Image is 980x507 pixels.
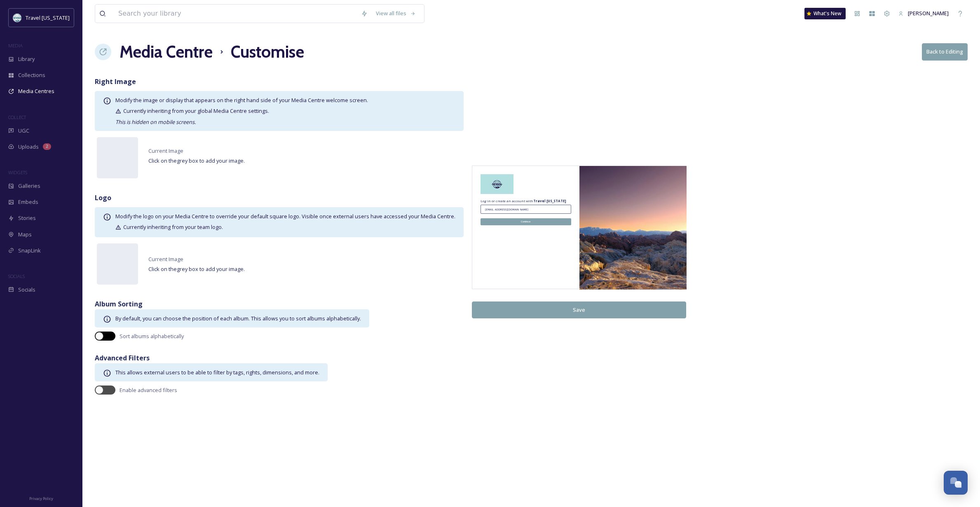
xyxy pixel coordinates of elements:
[8,273,25,279] span: SOCIALS
[18,182,40,190] span: Galleries
[95,193,111,202] strong: Logo
[18,198,38,206] span: Embeds
[804,8,846,19] a: What's New
[115,223,455,231] div: Currently inheriting from your team logo.
[120,386,177,394] span: Enable advanced filters
[115,369,319,376] span: This allows external users to be able to filter by tags, rights, dimensions, and more.
[922,43,968,60] button: Back to Editing
[18,55,35,63] span: Library
[8,169,27,175] span: WIDGETS
[481,218,571,225] button: Continue
[8,42,23,49] span: MEDIA
[18,247,41,255] span: SnapLink
[29,496,53,501] span: Privacy Policy
[908,9,949,17] span: [PERSON_NAME]
[114,5,357,23] input: Search your library
[95,299,143,308] strong: Album Sorting
[43,143,51,150] div: 2
[481,205,571,214] input: test@test.com
[148,147,183,154] span: Current Image
[481,199,571,203] div: Log in or create an account with
[372,5,420,21] a: View all files
[26,14,70,21] span: Travel [US_STATE]
[120,40,213,64] a: Media Centre
[18,214,36,222] span: Stories
[481,174,513,194] img: download.png
[579,166,687,290] img: 7c2110f6-03c9-431f-aa21-066819794961.jpg
[533,199,566,203] strong: Travel [US_STATE]
[115,107,455,115] div: Currently inheriting from your global Media Centre settings.
[18,87,54,95] span: Media Centres
[115,96,455,126] span: Modify the image or display that appears on the right hand side of your Media Centre welcome screen.
[148,265,245,273] span: Click on the grey box to add your image .
[115,213,455,231] span: Modify the logo on your Media Centre to override your default square logo. Visible once external ...
[231,40,304,64] h1: Customise
[18,143,39,151] span: Uploads
[148,157,245,164] span: Click on the grey box to add your image .
[894,5,953,21] a: [PERSON_NAME]
[115,118,196,126] em: This is hidden on mobile screens.
[95,353,150,362] strong: Advanced Filters
[120,332,184,340] span: Sort albums alphabetically
[18,127,29,135] span: UGC
[13,14,21,22] img: download.jpeg
[472,301,686,318] button: Save
[18,286,35,294] span: Socials
[18,71,45,79] span: Collections
[18,231,32,238] span: Maps
[115,315,361,322] span: By default, you can choose the position of each album. This allows you to sort albums alphabetica...
[148,255,183,263] span: Current Image
[29,493,53,503] a: Privacy Policy
[95,77,136,86] strong: Right Image
[8,114,26,120] span: COLLECT
[944,471,968,495] button: Open Chat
